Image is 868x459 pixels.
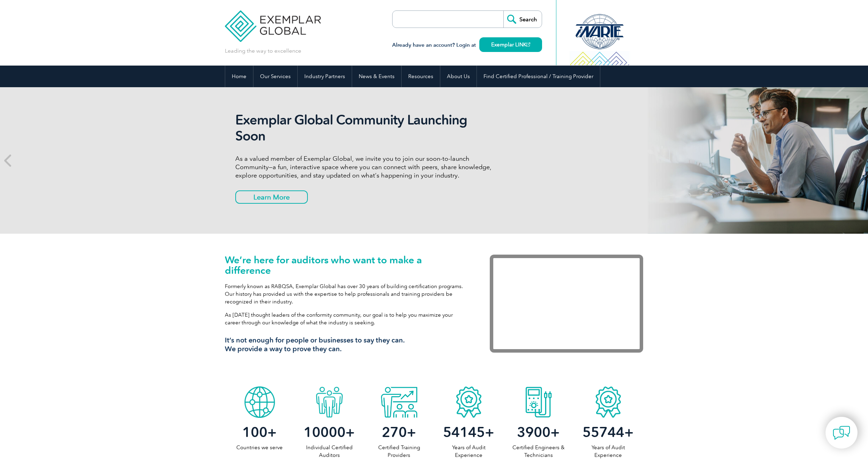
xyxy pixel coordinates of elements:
[503,11,542,28] input: Search
[364,427,434,438] h2: +
[382,424,407,441] span: 270
[490,255,643,353] iframe: Exemplar Global: Working together to make a difference
[225,444,295,451] p: Countries we serve
[225,66,253,87] a: Home
[225,427,295,438] h2: +
[833,424,850,442] img: contact-chat.png
[434,427,504,438] h2: +
[392,41,542,50] h3: Already have an account? Login at
[225,336,469,353] h3: It’s not enough for people or businesses to say they can. We provide a way to prove they can.
[364,444,434,459] p: Certified Training Providers
[477,66,600,87] a: Find Certified Professional / Training Provider
[253,66,297,87] a: Our Services
[295,444,364,459] p: Individual Certified Auditors
[225,255,469,276] h1: We’re here for auditors who want to make a difference
[526,43,530,46] img: open_square.png
[352,66,401,87] a: News & Events
[479,37,542,52] a: Exemplar LINK
[225,311,469,326] p: As [DATE] thought leaders of the conformity community, our goal is to help you maximize your care...
[402,66,440,87] a: Resources
[434,444,504,459] p: Years of Audit Experience
[298,66,352,87] a: Industry Partners
[440,66,477,87] a: About Us
[225,283,469,306] p: Formerly known as RABQSA, Exemplar Global has over 30 years of building certification programs. O...
[517,424,550,441] span: 3900
[504,427,573,438] h2: +
[242,424,267,441] span: 100
[225,47,301,55] p: Leading the way to excellence
[235,112,497,144] h2: Exemplar Global Community Launching Soon
[235,155,497,180] p: As a valued member of Exemplar Global, we invite you to join our soon-to-launch Community—a fun, ...
[235,190,308,204] a: Learn More
[504,444,573,459] p: Certified Engineers & Technicians
[443,424,485,441] span: 54145
[583,424,624,441] span: 55744
[304,424,345,441] span: 10000
[295,427,364,438] h2: +
[573,427,643,438] h2: +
